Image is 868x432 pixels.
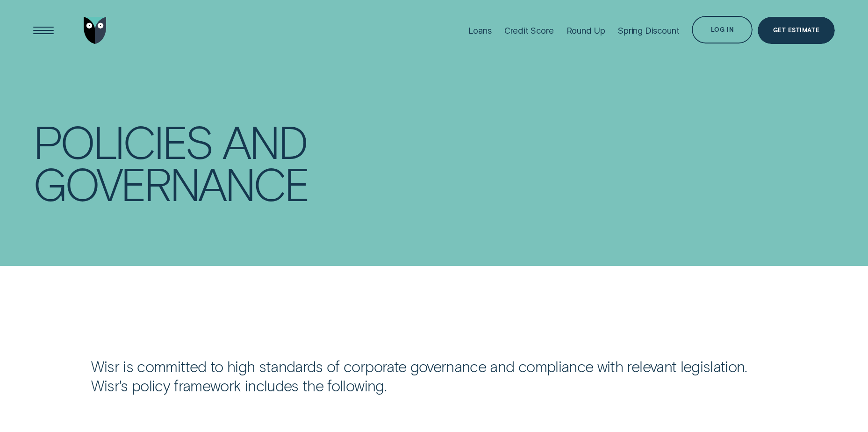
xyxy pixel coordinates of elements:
button: Open Menu [30,17,57,44]
img: Wisr [84,17,107,44]
div: Loans [468,25,492,36]
div: Governance [33,162,308,205]
div: Policies [33,120,212,163]
h1: Policies and Governance [33,120,421,205]
div: and [222,120,307,163]
div: Round Up [567,25,606,36]
div: Spring Discount [618,25,679,36]
button: Log in [692,16,753,43]
div: Credit Score [504,25,554,36]
a: Get Estimate [758,17,834,44]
